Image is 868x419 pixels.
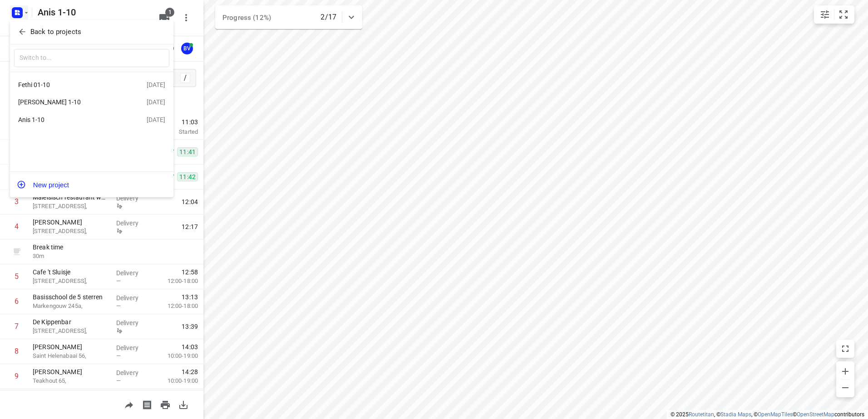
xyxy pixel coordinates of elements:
div: [PERSON_NAME] 1-10[DATE] [10,93,173,111]
div: Anis 1-10 [18,116,123,123]
div: [PERSON_NAME] 1-10 [18,98,123,106]
input: Switch to... [14,49,169,68]
button: New project [10,175,173,194]
div: Fethi 01-10[DATE] [10,76,173,93]
div: [DATE] [147,116,165,123]
div: [DATE] [147,98,165,106]
div: [DATE] [147,81,165,88]
div: Fethi 01-10 [18,81,123,88]
div: Anis 1-10[DATE] [10,111,173,129]
p: Back to projects [30,27,81,37]
button: Back to projects [14,24,169,39]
